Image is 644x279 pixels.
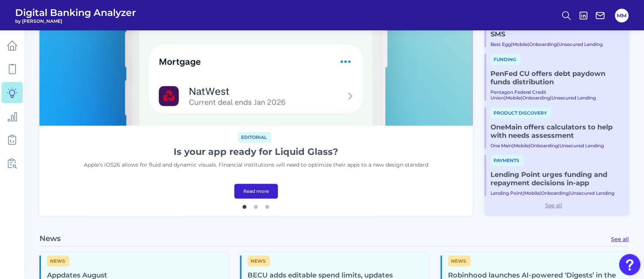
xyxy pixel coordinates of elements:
span: | [512,143,514,148]
a: Funding [490,56,520,63]
button: 3 [263,201,271,209]
button: 2 [252,201,260,209]
span: | [550,95,552,101]
a: Unsecured Lending [559,143,604,148]
p: Apple’s iOS26 allows for fluid and dynamic visuals. Financial institutions will need to optimize ... [84,161,428,169]
span: Funding [490,54,520,65]
a: Onboarding [530,143,558,148]
span: News [448,255,470,266]
a: See all [611,236,629,243]
a: Product discovery [490,109,551,116]
a: News [448,257,470,264]
a: Lending Point [490,190,523,196]
button: MM [615,9,628,22]
a: News [248,257,270,264]
span: Editorial [238,132,271,143]
a: Mobile [514,143,529,148]
a: Onboarding [541,190,569,196]
a: Unsecured Lending [558,41,603,47]
span: | [504,95,506,101]
a: Unsecured Lending [570,190,614,196]
span: | [557,41,558,47]
span: | [539,190,541,196]
span: | [511,41,512,47]
a: Pentagon Federal Credit Union [490,89,546,101]
a: See all [484,202,623,209]
span: by [PERSON_NAME] [15,18,136,24]
a: Unsecured Lending [552,95,596,101]
span: | [521,95,522,101]
span: | [523,190,524,196]
span: Payments [490,155,523,166]
a: Mobile [506,95,521,101]
a: Editorial [238,133,271,140]
a: Read more [234,184,278,199]
span: News [248,255,270,266]
h1: Is your app ready for Liquid Glass? [174,146,338,158]
p: News [39,234,61,243]
a: Mobile [512,41,528,47]
a: Lending Point urges funding and repayment decisions in-app [490,170,623,187]
button: Open Resource Center [619,254,640,275]
a: Onboarding [529,41,557,47]
button: 1 [241,201,248,209]
a: News [47,257,69,264]
span: Digital Banking Analyzer [15,7,136,18]
a: OneMain offers calculators to help with needs assessment [490,123,623,140]
a: Best Egg [490,41,511,47]
span: Product discovery [490,107,551,118]
a: One Main [490,143,512,148]
a: PenFed CU offers debt paydown funds distribution [490,69,623,86]
span: | [529,143,530,148]
a: Onboarding [522,95,550,101]
span: | [569,190,570,196]
span: News [47,255,69,266]
span: | [528,41,529,47]
span: | [558,143,559,148]
a: Mobile [524,190,539,196]
a: Payments [490,157,523,164]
